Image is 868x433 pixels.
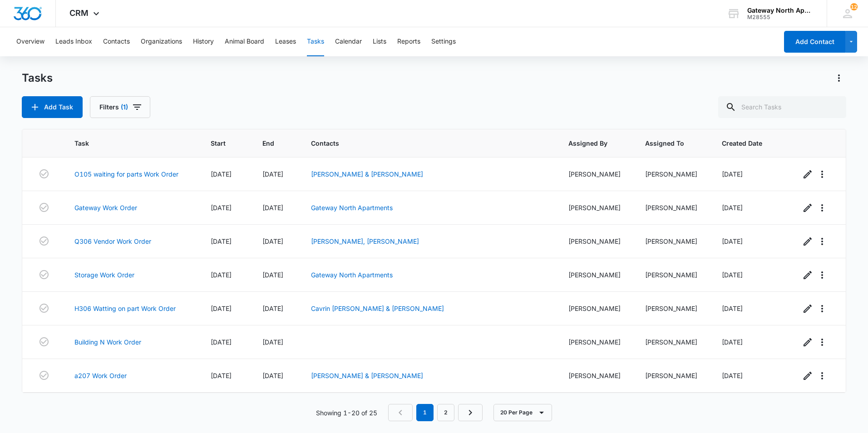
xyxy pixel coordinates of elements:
div: account id [747,14,814,20]
div: [PERSON_NAME] [568,371,623,380]
div: [PERSON_NAME] [645,304,700,313]
button: Settings [431,27,456,56]
button: Contacts [103,27,130,56]
a: [PERSON_NAME], [PERSON_NAME] [311,237,419,245]
span: [DATE] [211,204,232,212]
div: [PERSON_NAME] [645,371,700,380]
button: Calendar [335,27,362,56]
span: [DATE] [262,305,283,312]
div: [PERSON_NAME] [645,236,700,246]
span: [DATE] [262,170,283,178]
span: [DATE] [211,338,232,346]
span: Start [211,138,227,148]
div: [PERSON_NAME] [568,304,623,313]
a: Gateway North Apartments [311,271,393,279]
span: Assigned To [645,138,687,148]
div: [PERSON_NAME] [568,236,623,246]
a: H306 Watting on part Work Order [74,304,176,313]
span: [DATE] [722,271,743,279]
span: [DATE] [262,372,283,379]
span: [DATE] [262,237,283,245]
span: [DATE] [262,271,283,279]
button: Leads Inbox [55,27,92,56]
span: [DATE] [262,338,283,346]
div: [PERSON_NAME] [568,270,623,280]
span: [DATE] [211,271,232,279]
span: Created Date [722,138,765,148]
span: [DATE] [211,305,232,312]
span: [DATE] [722,338,743,346]
span: End [262,138,276,148]
p: Showing 1-20 of 25 [316,408,377,418]
span: [DATE] [722,372,743,379]
span: [DATE] [722,204,743,212]
span: [DATE] [211,237,232,245]
button: Animal Board [225,27,264,56]
nav: Pagination [388,404,483,421]
div: [PERSON_NAME] [645,203,700,212]
button: Tasks [307,27,324,56]
button: Overview [16,27,44,56]
span: 12 [850,3,858,10]
span: Contacts [311,138,533,148]
a: O105 waiting for parts Work Order [74,169,178,179]
div: account name [747,7,814,14]
div: [PERSON_NAME] [645,169,700,179]
a: Gateway Work Order [74,203,137,212]
span: [DATE] [211,170,232,178]
h1: Tasks [22,71,53,85]
button: Filters(1) [90,96,150,118]
a: a207 Work Order [74,371,127,380]
input: Search Tasks [718,96,846,118]
span: [DATE] [722,237,743,245]
a: [PERSON_NAME] & [PERSON_NAME] [311,170,423,178]
a: Gateway North Apartments [311,204,393,212]
div: [PERSON_NAME] [645,270,700,280]
span: CRM [69,8,89,18]
a: Page 2 [437,404,454,421]
button: 20 Per Page [493,404,552,421]
a: Storage Work Order [74,270,134,280]
div: [PERSON_NAME] [645,337,700,347]
a: Next Page [458,404,483,421]
button: History [193,27,214,56]
a: Q306 Vendor Work Order [74,236,151,246]
button: Lists [373,27,386,56]
div: notifications count [850,3,858,10]
a: [PERSON_NAME] & [PERSON_NAME] [311,372,423,379]
button: Actions [832,71,846,85]
span: Assigned By [568,138,610,148]
span: Task [74,138,176,148]
a: Building N Work Order [74,337,141,347]
span: [DATE] [722,305,743,312]
a: Cavrin [PERSON_NAME] & [PERSON_NAME] [311,305,444,312]
button: Organizations [141,27,182,56]
span: [DATE] [262,204,283,212]
span: [DATE] [722,170,743,178]
div: [PERSON_NAME] [568,203,623,212]
span: (1) [121,104,128,110]
button: Leases [275,27,296,56]
div: [PERSON_NAME] [568,169,623,179]
button: Add Contact [784,31,845,53]
button: Reports [397,27,420,56]
span: [DATE] [211,372,232,379]
button: Add Task [22,96,83,118]
em: 1 [416,404,434,421]
div: [PERSON_NAME] [568,337,623,347]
